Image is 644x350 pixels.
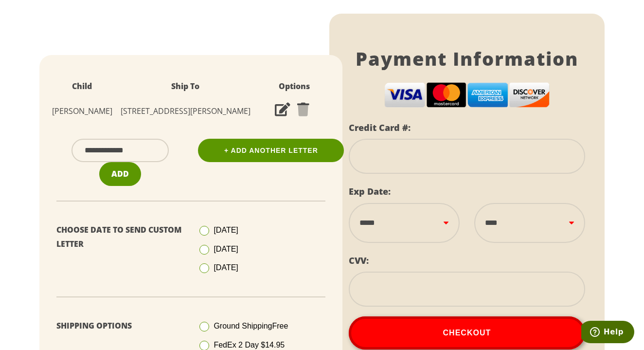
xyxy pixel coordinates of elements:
[349,255,369,266] label: CVV:
[581,321,634,345] iframe: Opens a widget where you can find more information
[214,322,288,330] span: Ground Shipping
[214,245,238,253] span: [DATE]
[198,139,344,162] a: + Add Another Letter
[349,122,411,133] label: Credit Card #:
[49,98,115,124] td: [PERSON_NAME]
[214,341,285,349] span: FedEx 2 Day $14.95
[384,82,550,108] img: cc-logos.png
[349,316,585,350] button: Checkout
[56,223,183,251] p: Choose Date To Send Custom Letter
[115,74,256,98] th: Ship To
[111,168,129,179] span: Add
[214,226,238,234] span: [DATE]
[56,319,183,333] p: Shipping Options
[349,48,585,70] h1: Payment Information
[256,74,333,98] th: Options
[99,162,141,186] button: Add
[115,98,256,124] td: [STREET_ADDRESS][PERSON_NAME]
[349,185,391,197] label: Exp Date:
[272,322,288,330] span: Free
[49,74,115,98] th: Child
[214,263,238,272] span: [DATE]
